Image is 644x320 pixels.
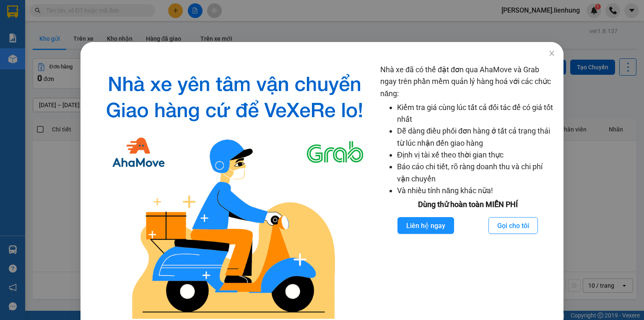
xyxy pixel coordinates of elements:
li: Dễ dàng điều phối đơn hàng ở tất cả trạng thái từ lúc nhận đến giao hàng [397,125,555,149]
div: Dùng thử hoàn toàn MIỄN PHÍ [380,199,555,210]
li: Và nhiều tính năng khác nữa! [397,185,555,197]
span: Liên hệ ngay [406,220,445,231]
li: Kiểm tra giá cùng lúc tất cả đối tác để có giá tốt nhất [397,102,555,126]
span: Gọi cho tôi [497,220,529,231]
button: Liên hệ ngay [397,217,454,234]
button: Close [540,42,563,66]
span: close [548,50,555,57]
li: Báo cáo chi tiết, rõ ràng doanh thu và chi phí vận chuyển [397,161,555,185]
button: Gọi cho tôi [488,217,538,234]
li: Định vị tài xế theo thời gian thực [397,149,555,161]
